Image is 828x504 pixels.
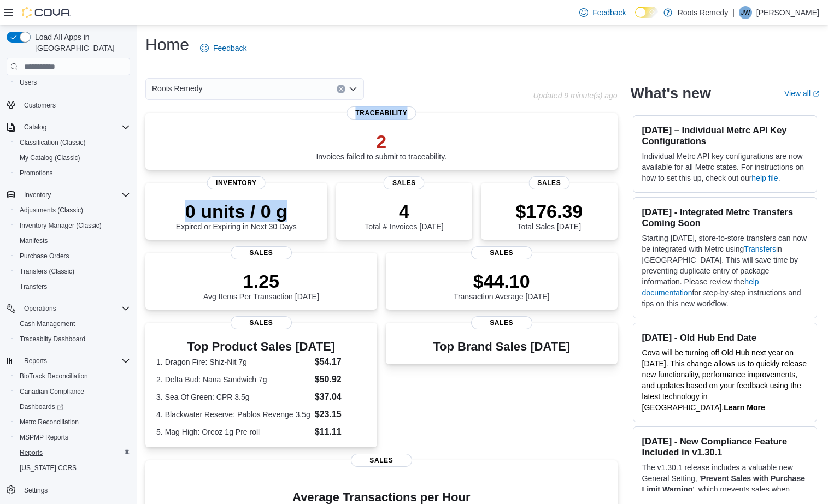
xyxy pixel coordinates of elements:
button: Cash Management [11,316,134,331]
p: | [732,6,735,19]
span: Sales [471,246,532,259]
span: Reports [20,448,43,457]
dt: 1. Dragon Fire: Shiz-Nit 7g [156,357,310,367]
span: BioTrack Reconciliation [15,370,130,383]
span: Feedback [592,7,626,18]
p: 0 units / 0 g [176,200,297,222]
span: Dashboards [15,400,130,413]
button: Purchase Orders [11,248,134,264]
span: Purchase Orders [15,250,130,263]
button: Adjustments (Classic) [11,203,134,218]
button: Reports [20,354,51,367]
p: Starting [DATE], store-to-store transfers can now be integrated with Metrc using in [GEOGRAPHIC_D... [642,233,808,309]
span: Washington CCRS [15,461,130,475]
a: Dashboards [15,400,68,413]
svg: External link [813,91,819,97]
span: Traceabilty Dashboard [20,335,85,343]
button: Catalog [2,120,134,135]
a: Cash Management [15,317,79,330]
span: Inventory [24,191,51,199]
span: Canadian Compliance [15,385,130,398]
a: Metrc Reconciliation [15,416,83,429]
a: My Catalog (Classic) [15,151,85,164]
button: Transfers (Classic) [11,264,134,279]
button: Transfers [11,279,134,294]
p: Roots Remedy [678,6,729,19]
p: $176.39 [515,200,583,222]
dd: $54.17 [315,355,366,369]
h3: [DATE] - Old Hub End Date [642,332,808,343]
span: Adjustments (Classic) [15,204,130,217]
span: Catalog [24,123,46,132]
dt: 5. Mag High: Oreoz 1g Pre roll [156,426,310,437]
span: Dark Mode [635,18,636,19]
a: MSPMP Reports [15,431,73,444]
span: Sales [231,316,292,329]
span: MSPMP Reports [15,431,130,444]
span: Sales [351,454,412,467]
p: 2 [316,131,447,152]
span: Users [15,76,130,89]
button: Inventory [20,188,55,201]
span: Feedback [213,43,246,54]
p: [PERSON_NAME] [756,6,819,19]
span: Operations [20,302,130,315]
button: Open list of options [349,85,357,93]
span: Classification (Classic) [15,136,130,149]
span: Sales [231,246,292,259]
a: Transfers [744,245,776,253]
button: Canadian Compliance [11,384,134,399]
span: Customers [20,98,130,111]
span: Settings [20,483,130,497]
button: [US_STATE] CCRS [11,460,134,476]
p: Individual Metrc API key configurations are now available for all Metrc states. For instructions ... [642,151,808,183]
a: Promotions [15,167,57,180]
button: Operations [20,302,61,315]
a: BioTrack Reconciliation [15,370,92,383]
span: Cash Management [20,319,75,328]
span: Promotions [15,167,130,180]
button: MSPMP Reports [11,430,134,445]
div: Invoices failed to submit to traceability. [316,131,447,161]
span: [US_STATE] CCRS [20,464,77,472]
span: Inventory [207,176,266,189]
a: help file [751,174,778,182]
span: Classification (Classic) [20,138,86,147]
dd: $23.15 [315,408,366,421]
button: Clear input [337,85,345,93]
h1: Home [145,34,189,56]
span: My Catalog (Classic) [20,153,80,162]
span: Transfers (Classic) [15,265,130,278]
span: Promotions [20,169,53,177]
a: Dashboards [11,399,134,414]
strong: Learn More [724,403,765,412]
span: Transfers [20,282,47,291]
button: Reports [11,445,134,460]
a: View allExternal link [784,89,819,98]
span: Sales [528,176,569,189]
a: Settings [20,484,52,497]
span: Canadian Compliance [20,387,84,396]
span: Metrc Reconciliation [15,416,130,429]
a: Adjustments (Classic) [15,204,87,217]
span: Transfers (Classic) [20,267,74,276]
span: Inventory [20,188,130,201]
button: Users [11,75,134,90]
a: Transfers (Classic) [15,265,79,278]
span: Customers [24,101,56,110]
h3: Top Product Sales [DATE] [156,340,366,353]
button: Promotions [11,165,134,181]
span: BioTrack Reconciliation [20,372,88,381]
button: Catalog [20,121,51,134]
button: Operations [2,301,134,316]
div: Transaction Average [DATE] [454,270,550,301]
span: Dashboards [20,402,63,411]
div: John Walker [739,6,752,19]
span: Settings [24,486,48,495]
span: Operations [24,304,56,313]
h3: [DATE] - Integrated Metrc Transfers Coming Soon [642,206,808,228]
p: 4 [365,200,443,222]
a: Feedback [575,2,630,23]
span: Cash Management [15,317,130,330]
button: BioTrack Reconciliation [11,369,134,384]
